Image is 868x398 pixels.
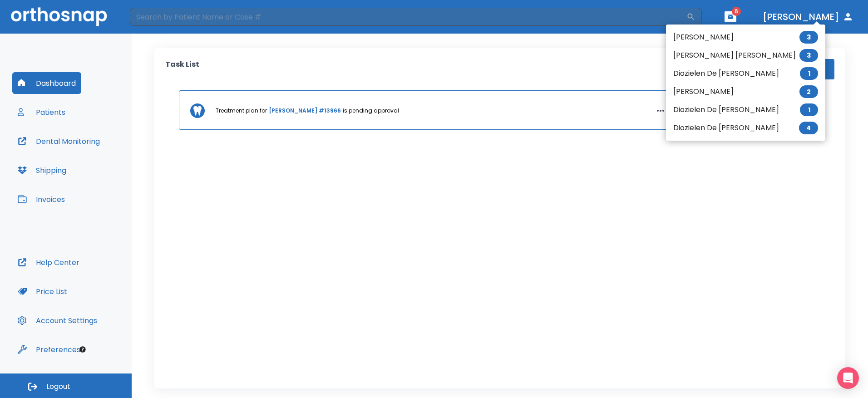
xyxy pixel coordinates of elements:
[666,28,825,46] li: [PERSON_NAME]
[837,367,859,389] div: Open Intercom Messenger
[666,64,825,83] li: Diozielen De [PERSON_NAME]
[666,46,825,64] li: [PERSON_NAME] [PERSON_NAME]
[800,67,818,80] span: 1
[799,85,818,98] span: 2
[666,119,825,137] li: Diozielen De [PERSON_NAME]
[799,49,818,62] span: 3
[666,101,825,119] li: Diozielen De [PERSON_NAME]
[800,103,818,116] span: 1
[666,83,825,101] li: [PERSON_NAME]
[799,122,818,134] span: 4
[799,31,818,44] span: 3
